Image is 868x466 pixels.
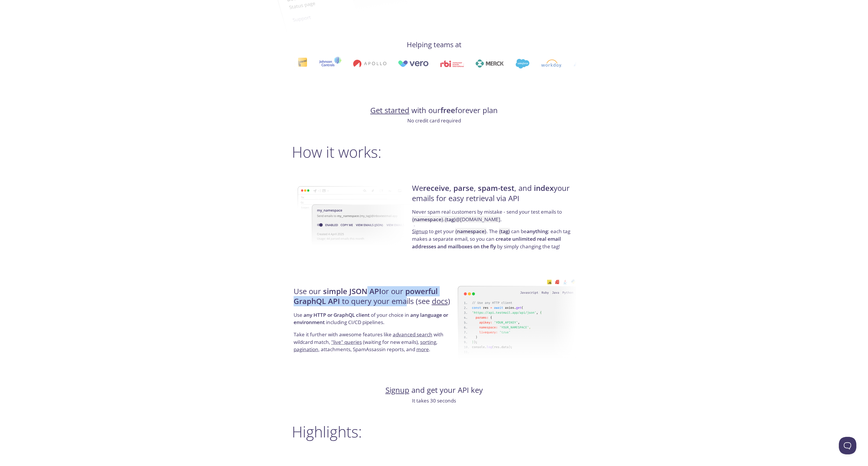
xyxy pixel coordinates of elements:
img: api [458,273,576,365]
strong: anything [527,228,548,235]
img: johnsoncontrols [319,57,341,71]
img: vero [398,60,429,67]
a: Get started [370,105,409,115]
strong: free [441,105,455,115]
strong: index [534,183,554,193]
a: more [416,346,429,353]
strong: spam-test [478,183,514,193]
p: It takes 30 seconds [292,397,576,405]
h4: with our forever plan [292,105,576,115]
p: Use of your choice in including CI/CD pipelines. [294,311,456,331]
strong: any language or environment [294,312,448,326]
h4: and get your API key [292,385,576,395]
img: apollo [353,59,386,68]
iframe: Help Scout Beacon - Open [839,437,856,454]
h4: Use our or our to query your emails (see ) [294,286,456,311]
img: salesforce [515,59,529,68]
img: rbi [440,60,464,67]
code: { } [499,228,510,235]
a: Signup [385,385,409,395]
a: sorting [420,339,436,345]
a: docs [432,296,448,306]
strong: any HTTP or GraphQL client [304,312,370,318]
p: Take it further with awesome features like with wildcard match, (waiting for new emails), , , att... [294,331,456,353]
strong: namespace [457,228,485,235]
h4: Helping teams at [292,40,576,49]
p: to get your . The can be : each tag makes a separate email, so you can by simply changing the tag! [412,228,574,250]
img: merck [476,59,504,68]
strong: powerful GraphQL API [294,286,438,306]
strong: tag [501,228,508,235]
a: pagination [294,346,318,353]
p: No credit card required [292,117,576,124]
h4: We , , , and your emails for easy retrieval via API [412,183,574,208]
img: workday [541,59,562,68]
a: Signup [412,228,428,235]
a: "live" queries [331,339,362,345]
strong: receive [423,183,449,193]
h2: Highlights: [292,423,576,440]
strong: namespace [414,216,441,223]
h2: How it works: [292,143,576,161]
p: Never spam real customers by mistake - send your test emails to . [412,208,574,228]
code: { } [455,228,486,235]
a: advanced search [393,331,432,338]
strong: create unlimited real email addresses and mailboxes on the fly [412,235,561,250]
code: { } . { } @[DOMAIN_NAME] [412,216,500,223]
strong: tag [446,216,454,223]
strong: parse [453,183,474,193]
strong: simple JSON API [323,286,381,296]
img: namespace-image [298,170,416,262]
